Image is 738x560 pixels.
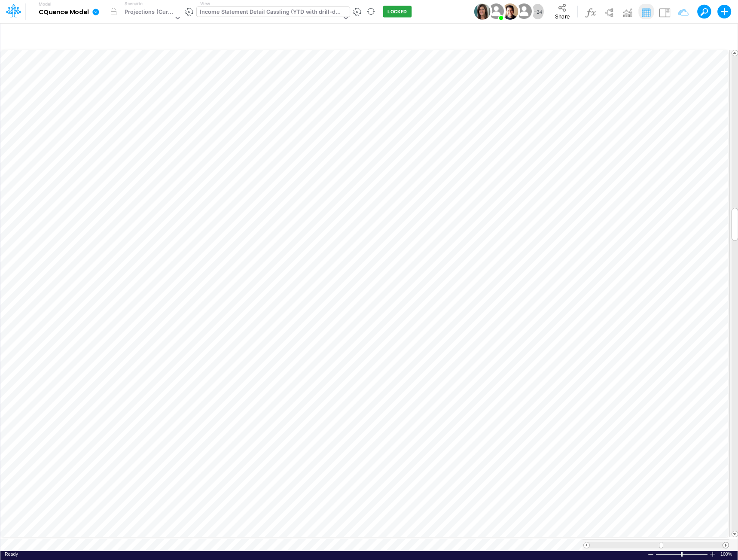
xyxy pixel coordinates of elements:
[656,551,709,557] div: Zoom
[555,13,570,19] span: Share
[548,1,577,22] button: Share
[647,551,654,558] div: Zoom Out
[125,8,173,18] div: Projections (Current)
[200,0,210,7] label: View
[720,551,733,557] span: 100%
[8,27,551,45] input: Type a title here
[200,8,341,18] div: Income Statement Detail Cassling (YTD with drill-down)
[383,6,412,18] button: LOCKED
[487,2,506,21] img: User Image Icon
[514,2,534,21] img: User Image Icon
[5,551,18,557] span: Ready
[39,9,89,16] b: CQuence Model
[720,551,733,557] div: Zoom level
[534,9,542,15] span: + 24
[681,552,683,557] div: Zoom
[5,551,18,557] div: In Ready mode
[709,551,716,557] div: Zoom In
[474,3,491,20] img: User Image Icon
[39,2,52,7] label: Model
[502,3,518,20] img: User Image Icon
[125,0,142,7] label: Scenario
